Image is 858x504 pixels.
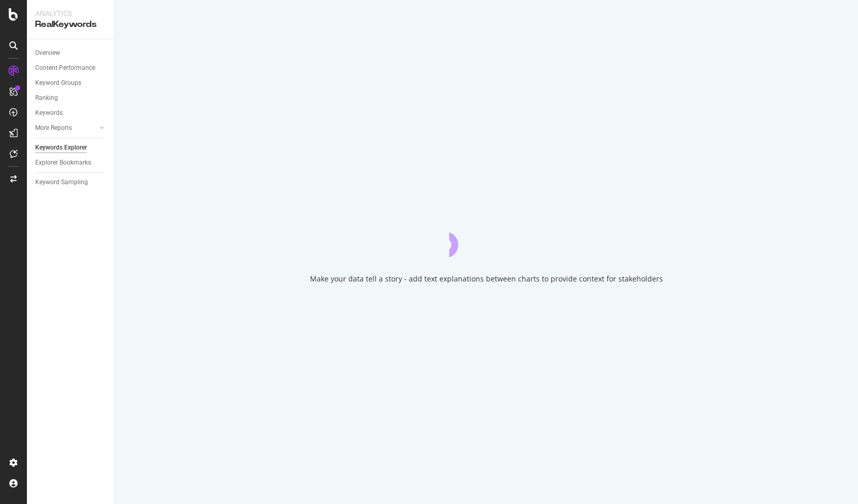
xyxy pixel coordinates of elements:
a: Keywords Explorer [35,142,107,153]
a: Ranking [35,93,107,103]
a: More Reports [35,123,97,134]
div: animation [449,220,524,257]
a: Keyword Groups [35,78,107,88]
div: Keyword Sampling [35,177,88,188]
a: Content Performance [35,63,107,73]
div: RealKeywords [35,19,106,31]
a: Keywords [35,108,107,118]
div: Make your data tell a story - add text explanations between charts to provide context for stakeho... [310,274,663,284]
div: Overview [35,48,60,58]
div: Keywords Explorer [35,142,87,153]
div: Explorer Bookmarks [35,157,91,168]
div: Content Performance [35,63,95,73]
a: Explorer Bookmarks [35,157,107,168]
div: Ranking [35,93,58,103]
div: Analytics [35,8,106,19]
div: Keyword Groups [35,78,81,88]
a: Overview [35,48,107,58]
a: Keyword Sampling [35,177,107,188]
div: Keywords [35,108,63,118]
div: More Reports [35,123,72,134]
